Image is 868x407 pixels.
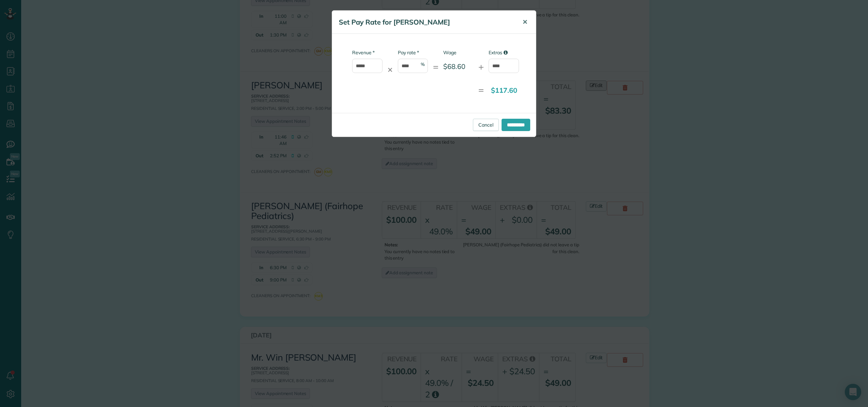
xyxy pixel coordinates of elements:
[489,49,519,56] label: Extras
[421,61,425,68] span: %
[339,17,513,27] h5: Set Pay Rate for [PERSON_NAME]
[491,86,517,95] strong: $117.60
[352,49,374,56] label: Revenue
[443,49,474,56] label: Wage
[443,61,474,71] div: $68.60
[474,60,489,74] div: +
[398,49,419,56] label: Pay rate
[474,83,489,97] div: =
[382,65,397,75] div: ✕
[522,18,527,26] span: ✕
[428,60,443,74] div: =
[473,119,499,131] a: Cancel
